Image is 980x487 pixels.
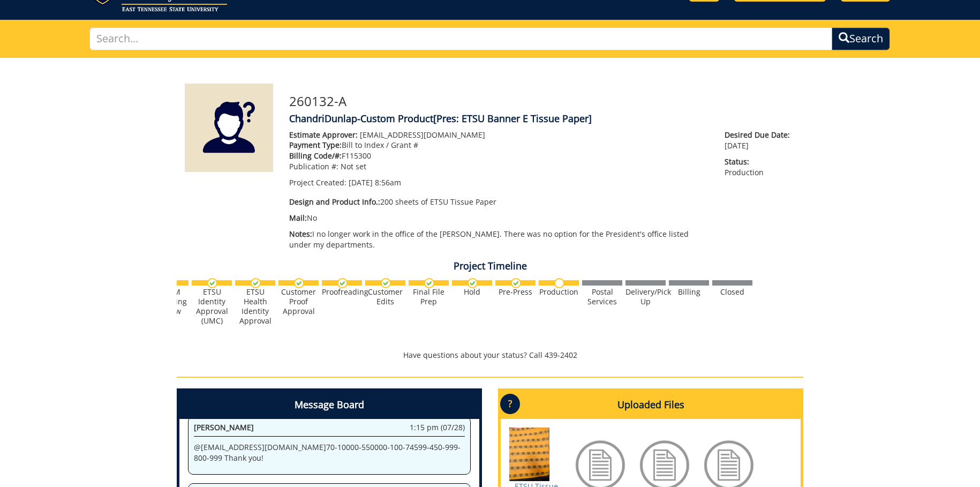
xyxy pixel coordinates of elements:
[289,229,708,250] p: I no longer work in the office of the [PERSON_NAME]. There was no option for the President's offi...
[349,177,401,188] span: [DATE] 8:56am
[725,130,795,140] span: Desired Due Date:
[289,130,358,140] span: Estimate Approver:
[322,287,362,297] div: Proofreading
[289,177,346,188] span: Project Created:
[511,278,521,288] img: checkmark
[452,287,492,297] div: Hold
[289,114,795,124] h4: ChandriDunlap-Custom Product
[289,213,307,223] span: Mail:
[381,278,391,288] img: checkmark
[289,140,708,151] p: Bill to Index / Grant #
[194,442,465,463] p: @ [EMAIL_ADDRESS][DOMAIN_NAME] 70-10000-550000-100-74599-450-999-800-999 Thank you!
[207,278,217,288] img: checkmark
[235,287,275,326] div: ETSU Health Identity Approval
[539,287,579,297] div: Production
[712,287,752,297] div: Closed
[625,287,666,306] div: Delivery/Pick Up
[341,161,366,171] span: Not set
[289,151,342,161] span: Billing Code/#:
[725,156,795,178] p: Production
[409,287,449,306] div: Final File Prep
[725,130,795,151] p: [DATE]
[289,213,708,223] p: No
[289,229,312,239] span: Notes:
[278,287,319,316] div: Customer Proof Approval
[289,94,795,108] h3: 260132-A
[289,130,708,140] p: [EMAIL_ADDRESS][DOMAIN_NAME]
[468,278,478,288] img: checkmark
[294,278,304,288] img: checkmark
[177,261,803,272] h4: Project Timeline
[337,278,348,288] img: checkmark
[289,140,342,150] span: Payment Type:
[289,161,338,171] span: Publication #:
[89,27,832,50] input: Search...
[289,197,380,207] span: Design and Product Info.:
[185,84,273,172] img: Product featured image
[177,350,803,361] p: Have questions about your status? Call 439-2402
[289,151,708,161] p: F115300
[410,422,465,433] span: 1:15 pm (07/28)
[500,394,520,414] p: ?
[251,278,261,288] img: checkmark
[433,112,592,125] span: [Pres: ETSU Banner E Tissue Paper]
[289,197,708,207] p: 200 sheets of ETSU Tissue Paper
[669,287,709,297] div: Billing
[424,278,434,288] img: checkmark
[194,422,254,432] span: [PERSON_NAME]
[192,287,232,326] div: ETSU Identity Approval (UMC)
[554,278,564,288] img: no
[495,287,536,297] div: Pre-Press
[725,156,795,167] span: Status:
[582,287,622,306] div: Postal Services
[179,391,479,419] h4: Message Board
[365,287,405,306] div: Customer Edits
[832,27,890,50] button: Search
[501,391,801,419] h4: Uploaded Files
